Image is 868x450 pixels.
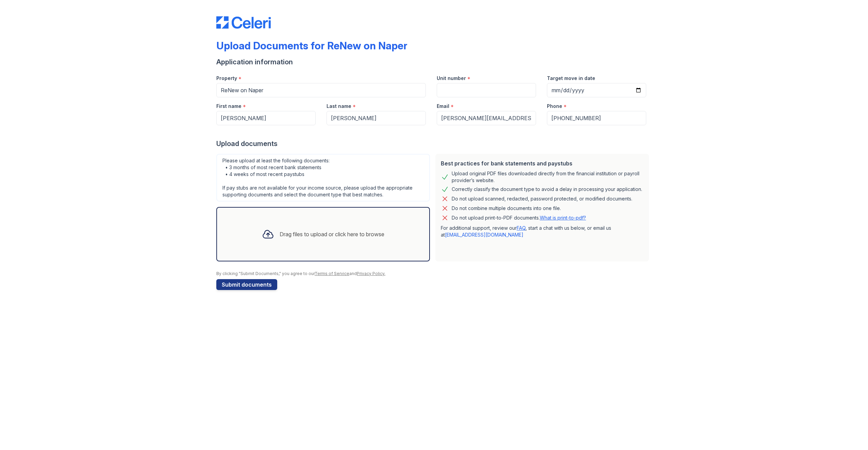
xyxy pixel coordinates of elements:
[216,39,407,52] div: Upload Documents for ReNew on Naper
[216,57,652,67] div: Application information
[547,103,562,110] label: Phone
[437,103,449,110] label: Email
[280,230,384,238] div: Drag files to upload or click here to browse
[441,159,644,167] div: Best practices for bank statements and paystubs
[437,75,466,82] label: Unit number
[452,195,632,203] div: Do not upload scanned, redacted, password protected, or modified documents.
[216,139,652,148] div: Upload documents
[547,75,595,82] label: Target move in date
[216,279,277,290] button: Submit documents
[540,215,586,221] a: What is print-to-pdf?
[216,75,237,82] label: Property
[452,170,644,184] div: Upload original PDF files downloaded directly from the financial institution or payroll provider’...
[357,271,385,276] a: Privacy Policy.
[315,271,349,276] a: Terms of Service
[216,16,271,29] img: CE_Logo_Blue-a8612792a0a2168367f1c8372b55b34899dd931a85d93a1a3d3e32e68fde9ad4.png
[452,185,642,193] div: Correctly classify the document type to avoid a delay in processing your application.
[327,103,351,110] label: Last name
[216,103,241,110] label: First name
[216,271,652,276] div: By clicking "Submit Documents," you agree to our and
[452,204,561,212] div: Do not combine multiple documents into one file.
[216,154,430,202] div: Please upload at least the following documents: • 3 months of most recent bank statements • 4 wee...
[445,232,523,238] a: [EMAIL_ADDRESS][DOMAIN_NAME]
[517,225,525,231] a: FAQ
[441,225,644,238] p: For additional support, review our , start a chat with us below, or email us at
[452,214,586,221] p: Do not upload print-to-PDF documents.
